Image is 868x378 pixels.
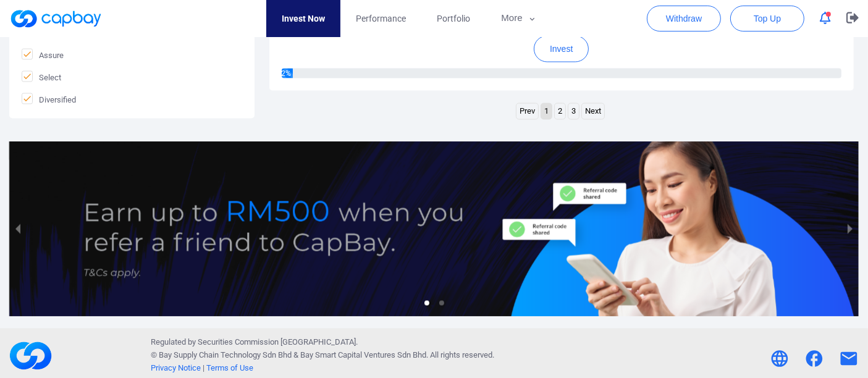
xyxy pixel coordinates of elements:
a: Terms of Use [206,364,253,373]
button: Top Up [730,6,804,31]
img: footerLogo [9,335,52,377]
li: slide item 1 [424,301,429,306]
a: Next page [582,104,604,119]
span: Select [22,71,61,83]
a: Privacy Notice [151,364,201,373]
a: Previous page [516,104,538,119]
span: Top Up [754,12,781,25]
a: Page 1 is your current page [541,104,552,119]
span: Performance [356,12,406,25]
li: slide item 2 [439,301,444,306]
a: Page 3 [568,104,579,119]
p: Regulated by Securities Commission [GEOGRAPHIC_DATA]. © Bay Supply Chain Technology Sdn Bhd & . A... [151,337,494,375]
button: Invest [534,36,589,62]
button: previous slide / item [9,141,27,316]
span: Diversified [22,93,76,106]
div: 2 % Funded [282,69,293,78]
button: Withdraw [647,6,721,31]
button: next slide / item [841,141,859,316]
span: Assure [22,49,64,61]
a: Page 2 [555,104,565,119]
span: Portfolio [437,12,470,25]
span: Bay Smart Capital Ventures Sdn Bhd [300,351,426,360]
